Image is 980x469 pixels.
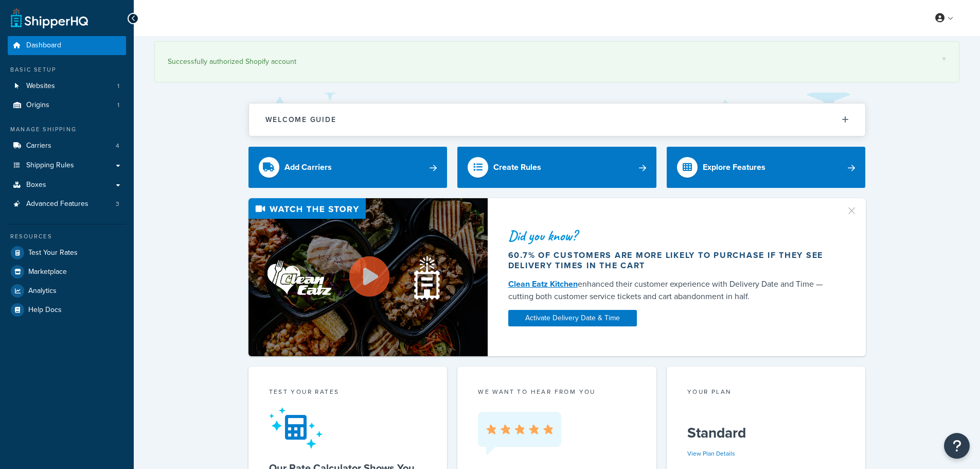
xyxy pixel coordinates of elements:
[26,200,88,209] span: Advanced Features
[8,195,126,214] a: Advanced Features3
[8,232,126,241] div: Resources
[687,425,845,441] h5: Standard
[508,250,833,271] div: 60.7% of customers are more likely to purchase if they see delivery times in the cart
[28,287,57,296] span: Analytics
[8,136,126,155] li: Carriers
[687,449,735,458] a: View Plan Details
[28,306,62,315] span: Help Docs
[8,77,126,96] a: Websites1
[8,36,126,55] a: Dashboard
[493,160,541,175] div: Create Rules
[117,82,119,91] span: 1
[116,142,119,150] span: 4
[8,96,126,115] a: Origins1
[26,101,49,110] span: Origins
[26,41,61,50] span: Dashboard
[116,200,119,209] span: 3
[249,103,865,136] button: Welcome Guide
[944,433,970,459] button: Open Resource Center
[8,244,126,262] a: Test Your Rates
[26,142,51,150] span: Carriers
[942,55,946,63] a: ×
[28,249,78,257] span: Test Your Rates
[8,125,126,134] div: Manage Shipping
[703,160,765,175] div: Explore Features
[26,181,46,189] span: Boxes
[8,136,126,155] a: Carriers4
[478,387,636,396] p: we want to hear from you
[508,229,833,243] div: Did you know?
[457,147,656,188] a: Create Rules
[26,161,74,170] span: Shipping Rules
[8,263,126,281] a: Marketplace
[8,65,126,74] div: Basic Setup
[265,116,336,124] h2: Welcome Guide
[687,387,845,399] div: Your Plan
[248,198,488,356] img: Video thumbnail
[26,82,55,91] span: Websites
[8,282,126,300] a: Analytics
[28,268,67,276] span: Marketplace
[8,176,126,195] a: Boxes
[8,77,126,96] li: Websites
[508,310,637,326] a: Activate Delivery Date & Time
[508,278,833,303] div: enhanced their customer experience with Delivery Date and Time — cutting both customer service ti...
[8,195,126,214] li: Advanced Features
[269,387,427,399] div: Test your rates
[8,301,126,319] a: Help Docs
[508,278,578,290] a: Clean Eatz Kitchen
[284,160,332,175] div: Add Carriers
[248,147,448,188] a: Add Carriers
[117,101,119,110] span: 1
[8,156,126,175] a: Shipping Rules
[168,55,946,69] div: Successfully authorized Shopify account
[667,147,866,188] a: Explore Features
[8,96,126,115] li: Origins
